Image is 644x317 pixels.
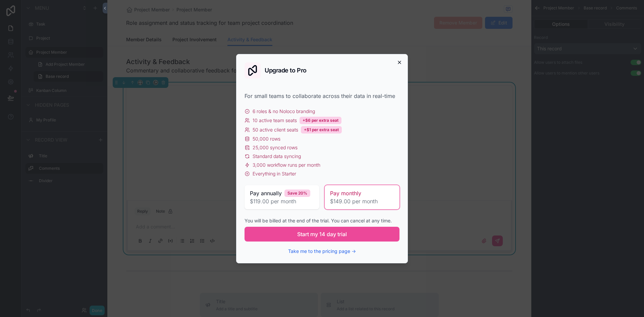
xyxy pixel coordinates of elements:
span: Start my 14 day trial [297,230,347,238]
span: Everything in Starter [253,170,296,177]
button: Start my 14 day trial [245,227,399,242]
span: 50 active client seats [253,126,298,133]
span: 25,000 synced rows [253,144,298,151]
span: 3,000 workflow runs per month [253,162,320,168]
div: +$6 per extra seat [300,117,341,124]
div: Save 20% [284,190,310,197]
div: You will be billed at the end of the trial. You can cancel at any time. [245,217,399,224]
span: $149.00 per month [330,197,394,205]
span: Standard data syncing [253,153,301,160]
div: +$1 per extra seat [301,126,342,134]
button: Take me to the pricing page → [288,248,356,255]
div: For small teams to collaborate across their data in real-time [245,92,399,100]
span: Pay annually [250,189,282,197]
span: 10 active team seats [253,117,297,124]
h2: Upgrade to Pro [265,67,307,73]
span: 6 roles & no Noloco branding [253,108,315,115]
span: 50,000 rows [253,136,280,142]
span: $119.00 per month [250,197,314,205]
span: Pay monthly [330,189,361,197]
